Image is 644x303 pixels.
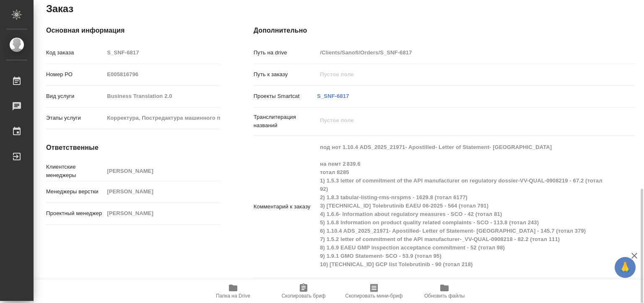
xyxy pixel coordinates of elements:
input: Пустое поле [317,68,603,80]
p: Вид услуги [46,92,104,100]
h4: Дополнительно [254,26,635,36]
p: Проектный менеджер [46,209,104,218]
a: S_SNF-6817 [317,93,349,99]
button: Папка на Drive [198,280,268,303]
span: Папка на Drive [216,293,250,299]
span: Скопировать бриф [281,293,325,299]
button: Скопировать бриф [268,280,339,303]
input: Пустое поле [104,112,220,124]
span: Скопировать мини-бриф [345,293,402,299]
p: Клиентские менеджеры [46,163,104,180]
input: Пустое поле [317,46,603,59]
p: Путь к заказу [254,70,317,79]
p: Проекты Smartcat [254,92,317,100]
p: Код заказа [46,49,104,57]
span: Обновить файлы [424,293,465,299]
h4: Ответственные [46,143,220,153]
input: Пустое поле [104,207,220,219]
input: Пустое поле [104,165,220,177]
p: Номер РО [46,70,104,79]
textarea: под нот 1.10.4 ADS_2025_21971- Apostilled- Letter of Statement- [GEOGRAPHIC_DATA] на пемт 2 839.6... [317,140,603,272]
input: Пустое поле [104,68,220,80]
p: Менеджеры верстки [46,187,104,196]
button: Скопировать мини-бриф [339,280,409,303]
h4: Основная информация [46,26,220,36]
input: Пустое поле [104,90,220,102]
p: Комментарий к заказу [254,203,317,211]
h2: Заказ [46,2,73,15]
span: 🙏 [618,259,632,276]
input: Пустое поле [104,46,220,59]
input: Пустое поле [104,185,220,198]
p: Путь на drive [254,49,317,57]
button: 🙏 [615,257,636,278]
p: Этапы услуги [46,114,104,122]
p: Транслитерация названий [254,113,317,130]
button: Обновить файлы [409,280,480,303]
